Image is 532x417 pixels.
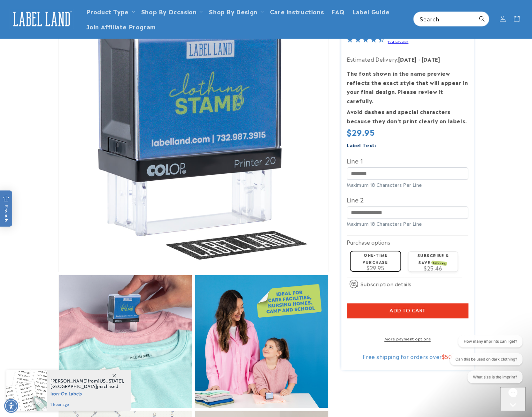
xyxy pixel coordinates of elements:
[347,155,468,166] label: Line 1
[366,264,384,271] span: $29.95
[3,196,9,222] span: Rewards
[205,4,266,19] summary: Shop By Design
[347,336,468,341] a: More payment options
[432,261,447,266] span: SAVE 15%
[50,378,88,384] span: [PERSON_NAME]
[270,8,324,15] span: Care instructions
[86,7,129,16] a: Product Type
[50,378,124,389] span: from , purchased
[4,399,18,413] div: Accessibility Menu
[360,280,412,288] span: Subscription details
[349,4,394,19] a: Label Guide
[137,4,205,19] summary: Shop By Occasion
[50,389,124,397] span: Iron-On Labels
[10,9,73,29] img: Label Land
[347,238,390,246] label: Purchase options
[422,55,440,63] strong: [DATE]
[417,253,449,265] label: Subscribe & save
[347,37,384,45] span: 4.4-star overall rating
[347,126,375,138] span: $29.95
[331,8,345,15] span: FAQ
[209,7,257,16] a: Shop By Design
[362,252,388,265] label: One-time purchase
[388,39,408,44] a: 124 Reviews - open in a new tab
[389,308,426,314] span: Add to cart
[86,23,156,30] span: Join Affiliate Program
[398,55,417,63] strong: [DATE]
[424,264,442,272] span: $25.46
[352,8,390,15] span: Label Guide
[500,387,526,411] iframe: Gorgias live chat messenger
[50,402,124,407] span: 1 hour ago
[347,181,468,188] div: Maximum 18 Characters Per Line
[347,221,468,227] div: Maximum 18 Characters Per Line
[441,335,526,388] iframe: Gorgias live chat conversation starters
[347,194,468,205] label: Line 2
[82,4,137,19] summary: Product Type
[347,141,376,148] label: Label Text:
[347,108,467,125] strong: Avoid dashes and special characters because they don’t print clearly on labels.
[328,4,349,19] a: FAQ
[266,4,328,19] a: Care instructions
[347,303,468,318] button: Add to cart
[347,353,468,360] div: Free shipping for orders over
[347,55,468,64] p: Estimated Delivery:
[141,8,197,15] span: Shop By Occasion
[347,69,468,104] strong: The font shown in the name preview reflects the exact style that will appear in your final design...
[50,383,97,389] span: [GEOGRAPHIC_DATA]
[7,7,76,31] a: Label Land
[475,12,489,26] button: Search
[82,19,160,34] a: Join Affiliate Program
[98,378,123,384] span: [US_STATE]
[418,55,420,63] strong: -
